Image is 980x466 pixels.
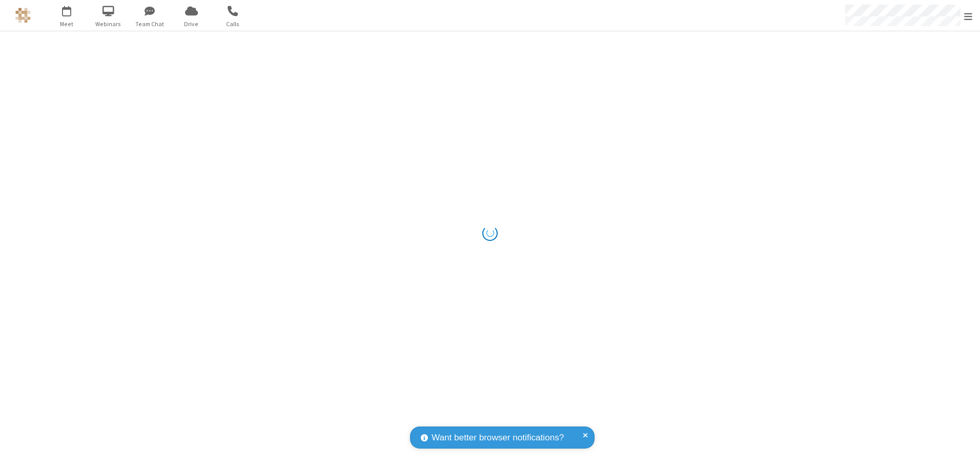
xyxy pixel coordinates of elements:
[172,19,211,29] span: Drive
[15,8,31,23] img: QA Selenium DO NOT DELETE OR CHANGE
[432,431,564,444] span: Want better browser notifications?
[48,19,86,29] span: Meet
[214,19,252,29] span: Calls
[89,19,128,29] span: Webinars
[131,19,169,29] span: Team Chat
